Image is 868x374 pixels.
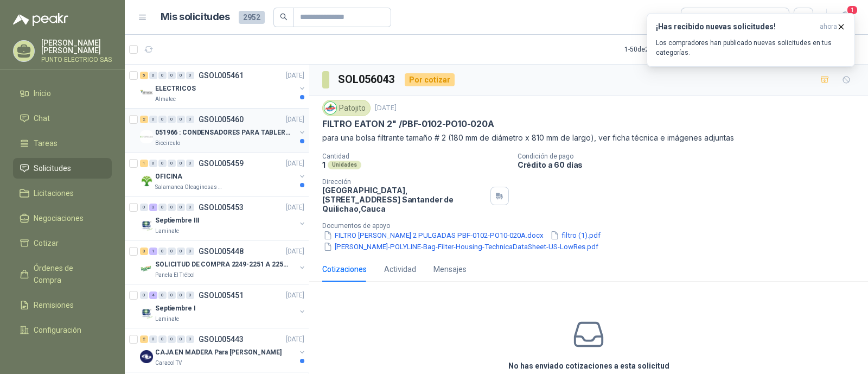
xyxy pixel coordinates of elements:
[846,5,858,15] span: 1
[322,132,855,144] p: para una bolsa filtrante tamaño # 2 (180 mm de diámetro x 810 mm de largo), ver ficha técnica e i...
[199,204,244,211] p: GSOL005453
[149,72,157,79] div: 0
[508,360,669,372] h3: No has enviado cotizaciones a esta solicitud
[186,160,194,167] div: 0
[322,222,864,230] p: Documentos de apoyo
[324,102,336,114] img: Company Logo
[518,160,864,169] p: Crédito a 60 días
[34,262,101,286] span: Órdenes de Compra
[140,201,307,236] a: 0 3 0 0 0 0 GSOL005453[DATE] Company LogoSeptiembre IIILaminate
[199,116,244,123] p: GSOL005460
[155,128,290,138] p: 051966 : CONDENSADORES PARA TABLERO PRINCIPAL L1
[149,248,157,255] div: 1
[155,139,180,148] p: Biocirculo
[155,215,200,226] p: Septiembre III
[328,161,361,169] div: Unidades
[338,71,396,88] h3: SOL056043
[158,248,167,255] div: 0
[168,204,176,211] div: 0
[286,246,304,257] p: [DATE]
[286,290,304,301] p: [DATE]
[140,350,153,363] img: Company Logo
[13,158,112,179] a: Solicitudes
[199,291,244,299] p: GSOL005451
[322,230,545,241] button: FILTRO [PERSON_NAME] 2 PULGADAS PBF-0102-PO10-020A.docx
[168,335,176,343] div: 0
[186,335,194,343] div: 0
[140,160,148,167] div: 1
[149,291,157,299] div: 4
[140,204,148,211] div: 0
[140,113,307,148] a: 2 0 0 0 0 0 GSOL005460[DATE] Company Logo051966 : CONDENSADORES PARA TABLERO PRINCIPAL L1Biocirculo
[199,160,244,167] p: GSOL005459
[155,347,282,358] p: CAJA EN MADERA Para [PERSON_NAME]
[322,263,367,275] div: Cotizaciones
[155,303,196,314] p: Septiembre I
[199,335,244,343] p: GSOL005443
[149,335,157,343] div: 0
[140,245,307,280] a: 3 1 0 0 0 0 GSOL005448[DATE] Company LogoSOLICITUD DE COMPRA 2249-2251 A 2256-2258 Y 2262Panela E...
[155,315,179,324] p: Laminate
[322,186,486,213] p: [GEOGRAPHIC_DATA], [STREET_ADDRESS] Santander de Quilichao , Cauca
[13,208,112,229] a: Negociaciones
[13,108,112,129] a: Chat
[384,263,416,275] div: Actividad
[140,248,148,255] div: 3
[34,237,59,249] span: Cotizar
[140,72,148,79] div: 5
[168,160,176,167] div: 0
[140,69,307,104] a: 5 0 0 0 0 0 GSOL005461[DATE] Company LogoELECTRICOSAlmatec
[624,41,695,58] div: 1 - 50 de 2596
[34,187,74,199] span: Licitaciones
[688,11,711,23] div: Todas
[13,345,112,365] a: Manuales y ayuda
[140,289,307,324] a: 0 4 0 0 0 0 GSOL005451[DATE] Company LogoSeptiembre ILaminate
[518,153,864,160] p: Condición de pago
[34,212,84,224] span: Negociaciones
[168,116,176,123] div: 0
[155,271,195,280] p: Panela El Trébol
[647,13,855,67] button: ¡Has recibido nuevas solicitudes!ahora Los compradores han publicado nuevas solicitudes en tus ca...
[13,133,112,154] a: Tareas
[186,248,194,255] div: 0
[322,153,509,160] p: Cantidad
[155,259,290,270] p: SOLICITUD DE COMPRA 2249-2251 A 2256-2258 Y 2262
[168,72,176,79] div: 0
[280,13,288,21] span: search
[199,72,244,79] p: GSOL005461
[239,11,265,24] span: 2952
[13,295,112,315] a: Remisiones
[140,86,153,99] img: Company Logo
[149,116,157,123] div: 0
[835,8,855,27] button: 1
[177,248,185,255] div: 0
[186,291,194,299] div: 0
[155,172,182,182] p: OFICINA
[13,13,68,26] img: Logo peakr
[13,320,112,340] a: Configuración
[140,262,153,275] img: Company Logo
[405,73,455,86] div: Por cotizar
[177,291,185,299] div: 0
[286,334,304,345] p: [DATE]
[656,22,815,31] h3: ¡Has recibido nuevas solicitudes!
[161,9,230,25] h1: Mis solicitudes
[186,204,194,211] div: 0
[286,71,304,81] p: [DATE]
[433,263,467,275] div: Mensajes
[155,95,176,104] p: Almatec
[155,183,224,192] p: Salamanca Oleaginosas SAS
[34,324,81,336] span: Configuración
[186,116,194,123] div: 0
[168,248,176,255] div: 0
[140,130,153,143] img: Company Logo
[158,335,167,343] div: 0
[656,38,846,58] p: Los compradores han publicado nuevas solicitudes en tus categorías.
[13,233,112,253] a: Cotizar
[158,116,167,123] div: 0
[158,160,167,167] div: 0
[34,87,51,99] span: Inicio
[140,291,148,299] div: 0
[820,22,837,31] span: ahora
[375,103,397,113] p: [DATE]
